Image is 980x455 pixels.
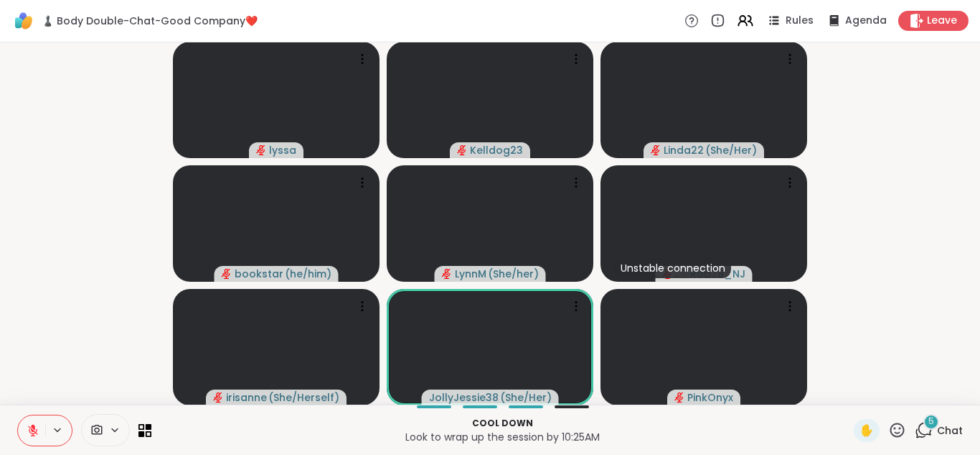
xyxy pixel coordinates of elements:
[786,14,814,28] span: Rules
[859,422,874,439] span: ✋
[937,423,963,438] span: Chat
[664,143,704,157] span: Linda22
[226,390,267,405] span: irisanne
[615,258,731,278] div: Unstable connection
[845,14,887,28] span: Agenda
[500,390,552,405] span: ( She/Her )
[429,390,499,405] span: JollyJessie38
[160,417,845,430] p: Cool down
[470,143,523,157] span: Kelldog23
[705,143,757,157] span: ( She/Her )
[927,14,957,28] span: Leave
[651,145,661,155] span: audio-muted
[42,14,258,28] span: ♟️ Body Double-Chat-Good Company❤️
[455,267,486,281] span: LynnM
[222,269,232,279] span: audio-muted
[235,267,283,281] span: bookstar
[457,145,467,155] span: audio-muted
[687,390,733,405] span: PinkOnyx
[268,390,339,405] span: ( She/Herself )
[674,392,684,403] span: audio-muted
[488,267,539,281] span: ( She/her )
[928,415,934,428] span: 5
[285,267,331,281] span: ( he/him )
[213,392,223,403] span: audio-muted
[442,269,452,279] span: audio-muted
[11,9,36,33] img: ShareWell Logomark
[160,430,845,444] p: Look to wrap up the session by 10:25AM
[269,143,296,157] span: lyssa
[256,145,266,155] span: audio-muted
